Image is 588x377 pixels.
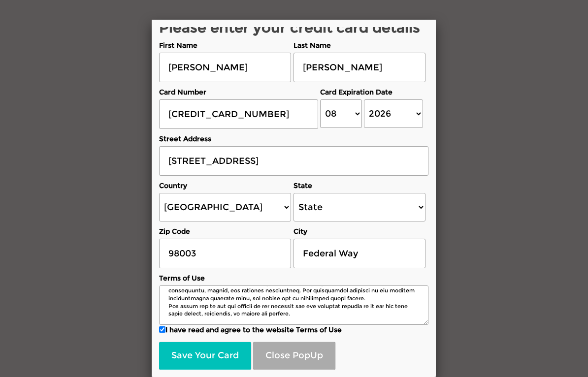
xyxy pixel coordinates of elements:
label: Last Name [294,40,425,50]
input: Street Address [159,146,428,176]
input: First Name [159,53,291,82]
label: Card Number [159,87,318,97]
input: City [294,239,425,268]
h2: Please enter your credit card details [159,20,428,35]
input: Last Name [294,53,425,82]
label: City [294,226,425,236]
textarea: Loremip do Sitametc Adip, elitsedd ei Temporin Utlab Etd. Magna Aliqu en Adminim veniam quis nos ... [159,285,428,325]
label: Country [159,181,291,190]
label: Street Address [159,134,428,144]
label: Card Expiration Date [320,87,425,97]
input: Zip Code [159,239,291,268]
label: Zip Code [159,226,291,236]
input: Card Number [159,99,318,129]
button: Save Your Card [159,342,251,370]
label: I have read and agree to the website Terms of Use [159,325,428,335]
label: First Name [159,40,291,50]
label: State [294,181,425,190]
input: I have read and agree to the website Terms of Use [159,326,165,333]
label: Terms of Use [159,273,428,283]
button: Close PopUp [253,342,335,370]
